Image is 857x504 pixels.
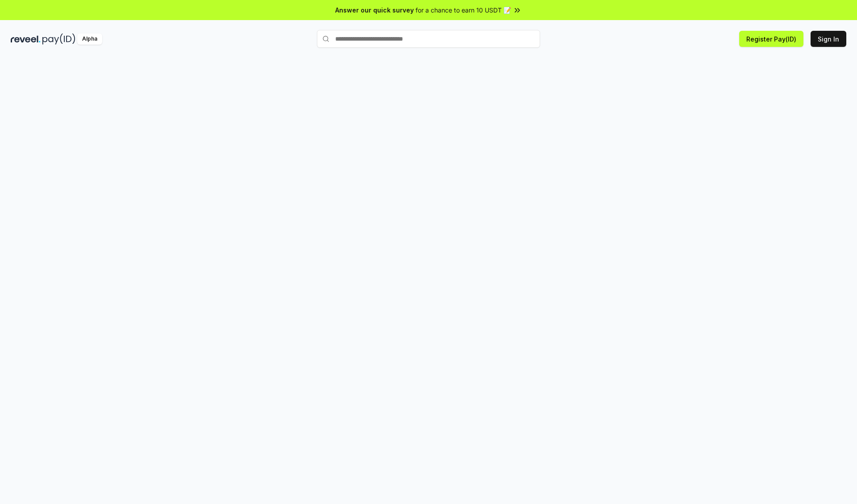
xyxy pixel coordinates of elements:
div: Alpha [77,33,102,45]
button: Sign In [811,31,846,47]
span: for a chance to earn 10 USDT 📝 [416,5,511,15]
img: pay_id [42,33,75,45]
span: Answer our quick survey [335,5,414,15]
button: Register Pay(ID) [739,31,803,47]
img: reveel_dark [11,33,41,45]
